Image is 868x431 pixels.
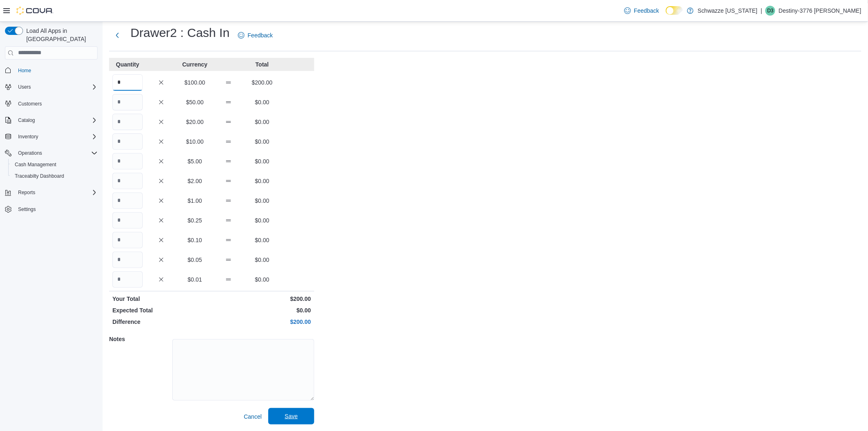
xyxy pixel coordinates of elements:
[15,188,39,197] button: Reports
[247,256,277,264] p: $0.00
[112,193,143,209] input: Quantity
[112,212,143,229] input: Quantity
[247,138,277,146] p: $0.00
[213,306,311,314] p: $0.00
[248,31,273,39] span: Feedback
[112,295,210,303] p: Your Total
[18,84,31,90] span: Users
[767,6,774,16] span: D3
[112,306,210,314] p: Expected Total
[213,318,311,326] p: $200.00
[180,216,210,225] p: $0.25
[268,408,314,424] button: Save
[2,147,101,159] button: Operations
[8,159,101,170] button: Cash Management
[8,170,101,182] button: Traceabilty Dashboard
[112,114,143,130] input: Quantity
[112,271,143,288] input: Quantity
[2,131,101,142] button: Inventory
[112,252,143,268] input: Quantity
[247,236,277,244] p: $0.00
[180,157,210,165] p: $5.00
[2,64,101,76] button: Home
[15,82,98,92] span: Users
[16,7,53,15] img: Cova
[112,153,143,170] input: Quantity
[180,197,210,205] p: $1.00
[15,99,45,109] a: Customers
[15,99,98,109] span: Customers
[666,6,683,15] input: Dark Mode
[779,6,861,16] p: Destiny-3776 [PERSON_NAME]
[247,157,277,165] p: $0.00
[112,133,143,150] input: Quantity
[15,82,34,92] button: Users
[761,6,763,16] p: |
[18,101,42,107] span: Customers
[621,2,662,19] a: Feedback
[109,331,171,347] h5: Notes
[634,7,659,15] span: Feedback
[244,413,262,421] span: Cancel
[180,78,210,87] p: $100.00
[247,177,277,185] p: $0.00
[15,65,98,76] span: Home
[247,197,277,205] p: $0.00
[15,115,98,125] span: Catalog
[213,295,311,303] p: $200.00
[765,6,775,16] div: Destiny-3776 Herrera
[180,60,210,69] p: Currency
[247,60,277,69] p: Total
[180,138,210,146] p: $10.00
[240,408,265,425] button: Cancel
[247,216,277,225] p: $0.00
[15,188,98,197] span: Reports
[15,132,98,142] span: Inventory
[18,206,36,213] span: Settings
[285,412,298,420] span: Save
[11,160,98,170] span: Cash Management
[18,67,31,74] span: Home
[18,133,38,140] span: Inventory
[18,150,42,156] span: Operations
[15,161,56,168] span: Cash Management
[11,160,59,170] a: Cash Management
[180,275,210,284] p: $0.01
[180,118,210,126] p: $20.00
[23,27,98,43] span: Load All Apps in [GEOGRAPHIC_DATA]
[112,173,143,189] input: Quantity
[247,118,277,126] p: $0.00
[2,115,101,126] button: Catalog
[112,74,143,91] input: Quantity
[180,98,210,106] p: $50.00
[15,173,64,179] span: Traceabilty Dashboard
[180,177,210,185] p: $2.00
[18,189,35,196] span: Reports
[112,232,143,248] input: Quantity
[698,6,758,16] p: Schwazze [US_STATE]
[2,98,101,110] button: Customers
[180,256,210,264] p: $0.05
[15,66,34,76] a: Home
[15,148,98,158] span: Operations
[15,204,98,214] span: Settings
[15,148,46,158] button: Operations
[11,171,67,181] a: Traceabilty Dashboard
[2,203,101,215] button: Settings
[2,81,101,93] button: Users
[235,27,276,44] a: Feedback
[5,61,98,237] nav: Complex example
[15,132,41,142] button: Inventory
[112,318,210,326] p: Difference
[112,94,143,110] input: Quantity
[109,27,126,44] button: Next
[247,78,277,87] p: $200.00
[15,204,39,214] a: Settings
[112,60,143,69] p: Quantity
[2,187,101,198] button: Reports
[11,171,98,181] span: Traceabilty Dashboard
[247,275,277,284] p: $0.00
[247,98,277,106] p: $0.00
[18,117,35,124] span: Catalog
